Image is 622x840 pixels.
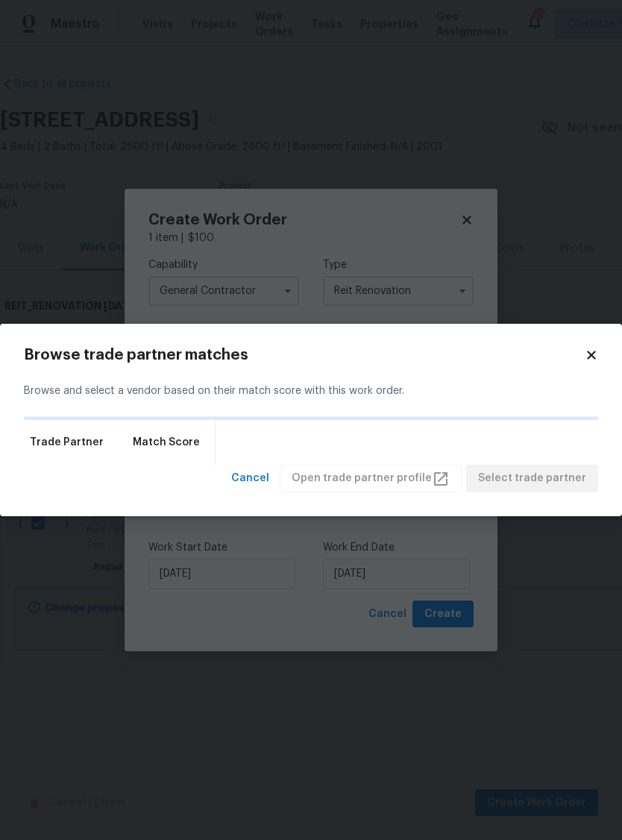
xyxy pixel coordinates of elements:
[30,435,104,450] span: Trade Partner
[225,465,275,492] button: Cancel
[231,469,269,488] span: Cancel
[24,348,585,363] h2: Browse trade partner matches
[133,435,200,450] span: Match Score
[24,366,598,417] div: Browse and select a vendor based on their match score with this work order.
